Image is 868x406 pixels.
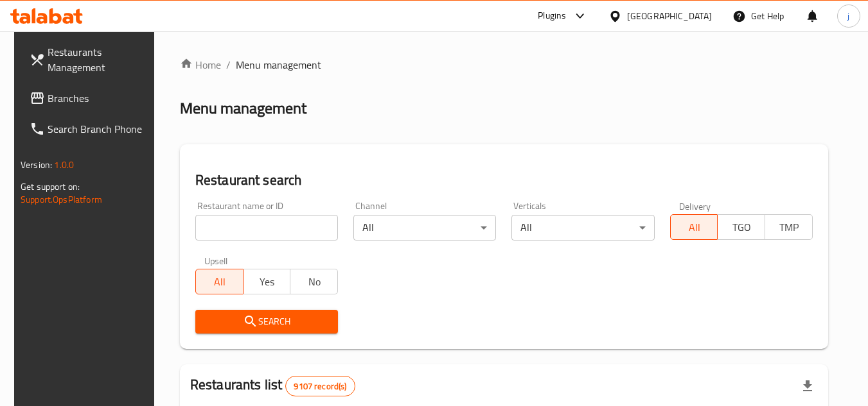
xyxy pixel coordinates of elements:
span: TGO [723,218,760,237]
a: Search Branch Phone [19,114,159,144]
input: Search for restaurant name or ID.. [195,215,338,241]
span: All [676,218,713,237]
div: All [511,215,654,241]
span: No [296,273,333,291]
h2: Menu management [180,98,306,119]
a: Branches [19,83,159,114]
span: Restaurants Management [48,44,149,75]
button: TGO [717,214,765,240]
div: [GEOGRAPHIC_DATA] [627,9,712,23]
h2: Restaurants list [190,375,355,396]
button: All [670,214,718,240]
span: 1.0.0 [54,156,74,173]
button: No [290,269,338,294]
div: Plugins [538,8,566,24]
span: j [847,9,849,23]
div: All [353,215,496,241]
span: 9107 record(s) [286,380,354,393]
span: Yes [249,273,286,291]
span: Menu management [236,57,321,72]
span: TMP [770,218,808,237]
span: Search Branch Phone [48,121,149,137]
div: Export file [792,371,823,402]
span: Version: [21,156,52,173]
label: Upsell [204,256,228,265]
li: / [226,57,231,72]
a: Home [180,57,221,72]
nav: breadcrumb [180,57,828,72]
a: Support.OpsPlatform [21,191,102,208]
a: Restaurants Management [19,37,159,83]
label: Delivery [679,201,711,210]
div: Total records count [285,376,355,396]
button: Search [195,310,338,334]
span: All [201,273,238,291]
button: TMP [765,214,813,240]
h2: Restaurant search [195,171,813,190]
span: Get support on: [21,178,80,195]
button: All [195,269,244,294]
button: Yes [243,269,291,294]
span: Search [206,314,328,330]
span: Branches [48,90,149,106]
